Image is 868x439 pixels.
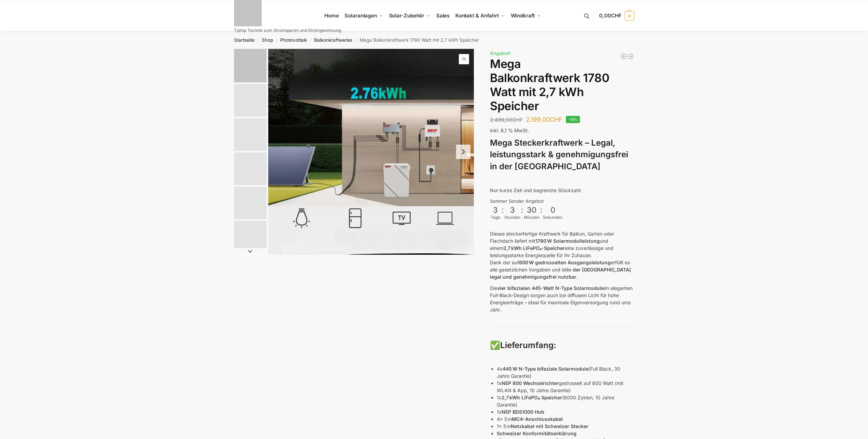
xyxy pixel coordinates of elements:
[599,5,634,26] a: 0,00CHF 0
[232,117,267,151] li: 3 / 9
[234,248,267,255] button: Next slide
[433,0,452,31] a: Sales
[599,12,621,19] span: 0,00
[490,214,501,221] div: Tage
[497,430,576,436] strong: Schweizer Konformitätserklärung
[503,245,565,251] strong: 2,7 kWh LiFePO₄-Speicher
[620,53,627,60] a: Balkonkraftwerk 405/600 Watt erweiterbar
[232,186,267,220] li: 5 / 9
[232,83,267,117] li: 2 / 9
[234,37,255,43] a: Startseite
[456,145,470,159] button: Next slide
[232,49,267,83] li: 1 / 9
[511,12,535,19] span: Windkraft
[550,116,562,123] span: CHF
[535,238,600,244] strong: 1780 W Solarmodulleistung
[345,12,377,19] span: Solaranlagen
[504,214,520,221] div: Stunden
[268,49,474,255] a: Solaranlage mit 2,7 KW Batteriespeicher Genehmigungsfrei9 37f323a9 fb5c 4dce 8a67 e3838845de63 1
[234,84,267,117] img: 4 mal bificiale Solarmodule
[452,0,508,31] a: Kontakt & Anfahrt
[611,12,622,19] span: CHF
[490,187,634,194] p: Nur kurze Zeit und begrenzte Stückzahl:
[627,53,634,60] a: 890/600 Watt Solarkraftwerk + 2,7 KW Batteriespeicher Genehmigungsfrei
[352,38,359,43] span: /
[232,151,267,186] li: 4 / 9
[524,205,539,214] div: 30
[497,380,634,394] p: 1x gedrosselt auf 600 Watt (mit WLAN & App, 10 Jahre Garantie)
[526,116,562,123] bdi: 2.199,00
[490,198,634,205] div: Sommer Sonder Angebot
[232,220,267,254] li: 6 / 9
[521,205,523,219] div: :
[505,205,520,214] div: 3
[491,205,500,214] div: 3
[268,49,474,255] li: 1 / 9
[502,205,504,219] div: :
[566,116,580,123] span: -12%
[455,12,499,19] span: Kontakt & Anfahrt
[502,409,544,415] strong: NEP BDS1000 Hub
[268,49,474,255] img: Balkonkraftwerk mit grossem Speicher
[273,38,280,43] span: /
[490,128,529,133] span: inkl. 8,1 % MwSt.
[222,31,646,49] nav: Breadcrumb
[502,395,562,400] strong: 2,7 kWh LiFePO₄ Speicher
[508,0,544,31] a: Windkraft
[490,284,634,313] p: Die im eleganten Full-Black-Design sorgen auch bei diffusem Licht für hohe Energieerträge – ideal...
[625,11,634,21] span: 0
[490,267,631,280] strong: in der [GEOGRAPHIC_DATA] legal und genehmigungsfrei nutzbar
[511,423,588,429] strong: Netzkabel mit Schweizer Stecker
[524,214,540,221] div: Minuten
[386,0,433,31] a: Solar-Zubehör
[497,408,634,415] p: 1x
[502,380,559,386] strong: NEP 800 Wechselrichter
[497,415,634,423] p: 4x 5 m
[490,138,628,172] strong: Mega Steckerkraftwerk – Legal, leistungsstark & genehmigungsfrei in der [GEOGRAPHIC_DATA]
[234,221,267,253] img: Anschlusskabel-3meter
[490,340,634,351] h3: ✅
[544,205,562,214] div: 0
[262,37,273,43] a: Shop
[497,423,634,430] p: 1x 5 m
[497,365,634,380] p: 4x (Full Black, 30 Jahre Garantie)
[512,416,563,422] strong: MC4-Anschlusskabel
[503,366,588,372] strong: 445 W N-Type bifaziale Solarmodule
[519,260,611,265] strong: 600 W gedrosselten Ausgangsleistung
[389,12,425,19] span: Solar-Zubehör
[436,12,450,19] span: Sales
[500,340,556,350] strong: Lieferumfang:
[490,230,634,280] p: Dieses steckerfertige Kraftwerk für Balkon, Garten oder Flachdach liefert mit und einem eine zuve...
[540,205,542,219] div: :
[543,214,562,221] div: Sekunden
[234,152,267,185] img: Bificial 30 % mehr Leistung
[490,117,523,123] bdi: 2.499,00
[234,187,267,219] img: Leise und Wartungsfrei
[255,38,262,43] span: /
[490,57,634,113] h1: Mega Balkonkraftwerk 1780 Watt mit 2,7 kWh Speicher
[342,0,386,31] a: Solaranlagen
[497,285,604,291] strong: vier bifazialen 445-Watt N-Type Solarmodule
[497,394,634,408] p: 1x (6000 Zyklen, 10 Jahre Garantie)
[512,117,523,123] span: CHF
[234,28,341,32] p: Tiptop Technik zum Stromsparen und Stromgewinnung
[234,49,267,82] img: Balkonkraftwerk mit grossem Speicher
[314,37,352,43] a: Balkonkraftwerke
[234,118,267,151] img: Bificial im Vergleich zu billig Modulen
[232,254,267,288] li: 7 / 9
[490,50,511,56] span: Angebot!
[280,37,307,43] a: Photovoltaik
[307,38,314,43] span: /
